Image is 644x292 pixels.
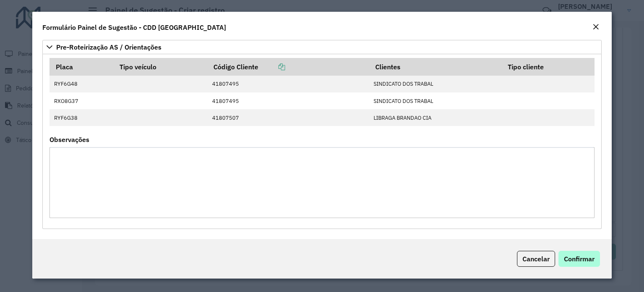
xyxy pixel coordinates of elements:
[369,76,502,92] td: SINDICATO DOS TRABAL
[208,109,369,126] td: 41807507
[49,134,89,145] label: Observações
[522,255,550,263] span: Cancelar
[208,58,369,76] th: Código Cliente
[42,54,602,229] div: Pre-Roteirização AS / Orientações
[517,251,555,267] button: Cancelar
[49,76,114,92] td: RYF6G48
[564,255,595,263] span: Confirmar
[42,22,226,32] h4: Formulário Painel de Sugestão - CDD [GEOGRAPHIC_DATA]
[49,58,114,76] th: Placa
[56,44,161,50] span: Pre-Roteirização AS / Orientações
[502,58,594,76] th: Tipo cliente
[208,76,369,92] td: 41807495
[590,22,602,33] button: Close
[258,63,285,71] a: Copiar
[558,251,600,267] button: Confirmar
[208,92,369,109] td: 41807495
[114,58,208,76] th: Tipo veículo
[369,58,502,76] th: Clientes
[49,92,114,109] td: RXO8G37
[592,24,599,30] em: Fechar
[49,109,114,126] td: RYF6G38
[369,92,502,109] td: SINDICATO DOS TRABAL
[42,40,602,54] a: Pre-Roteirização AS / Orientações
[369,109,502,126] td: LIBRAGA BRANDAO CIA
